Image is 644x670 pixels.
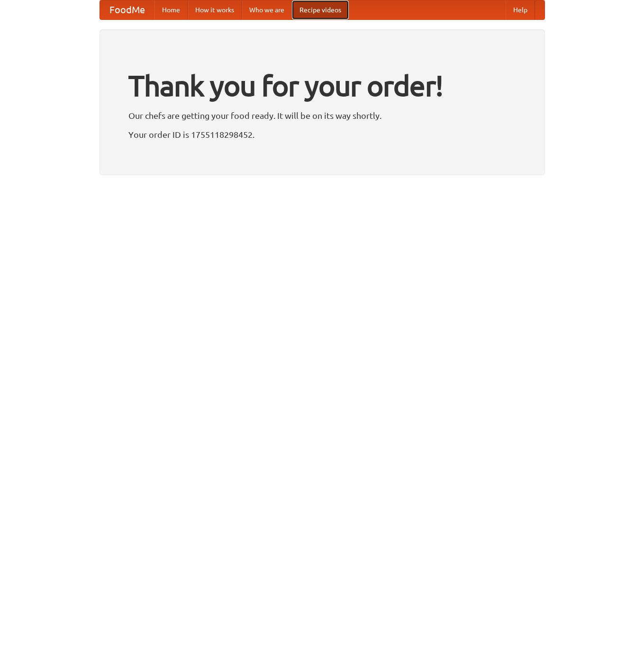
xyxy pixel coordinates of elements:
[100,0,154,19] a: FoodMe
[242,0,292,19] a: Who we are
[128,63,516,108] h1: Thank you for your order!
[154,0,188,19] a: Home
[292,0,349,19] a: Recipe videos
[128,108,516,123] p: Our chefs are getting your food ready. It will be on its way shortly.
[188,0,242,19] a: How it works
[506,0,535,19] a: Help
[128,127,516,142] p: Your order ID is 1755118298452.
